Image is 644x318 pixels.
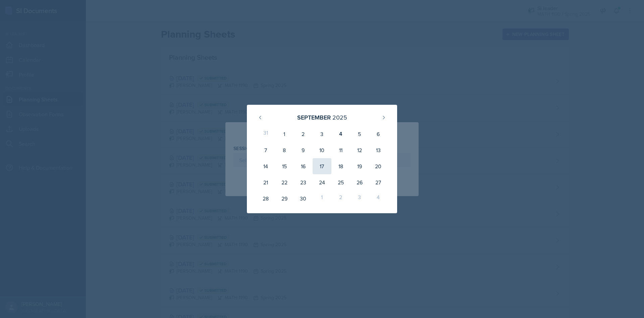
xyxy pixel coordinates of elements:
[369,142,388,158] div: 13
[294,190,313,207] div: 30
[256,174,275,190] div: 21
[297,113,331,122] div: September
[331,142,350,158] div: 11
[313,126,331,142] div: 3
[331,126,350,142] div: 4
[331,174,350,190] div: 25
[313,158,331,174] div: 17
[275,142,294,158] div: 8
[369,190,388,207] div: 4
[331,158,350,174] div: 18
[294,174,313,190] div: 23
[275,190,294,207] div: 29
[313,190,331,207] div: 1
[350,190,369,207] div: 3
[313,174,331,190] div: 24
[294,142,313,158] div: 9
[331,190,350,207] div: 2
[275,126,294,142] div: 1
[369,174,388,190] div: 27
[350,174,369,190] div: 26
[256,158,275,174] div: 14
[369,158,388,174] div: 20
[275,158,294,174] div: 15
[294,126,313,142] div: 2
[313,142,331,158] div: 10
[350,126,369,142] div: 5
[294,158,313,174] div: 16
[256,126,275,142] div: 31
[275,174,294,190] div: 22
[350,142,369,158] div: 12
[350,158,369,174] div: 19
[256,190,275,207] div: 28
[332,113,347,122] div: 2025
[256,142,275,158] div: 7
[369,126,388,142] div: 6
